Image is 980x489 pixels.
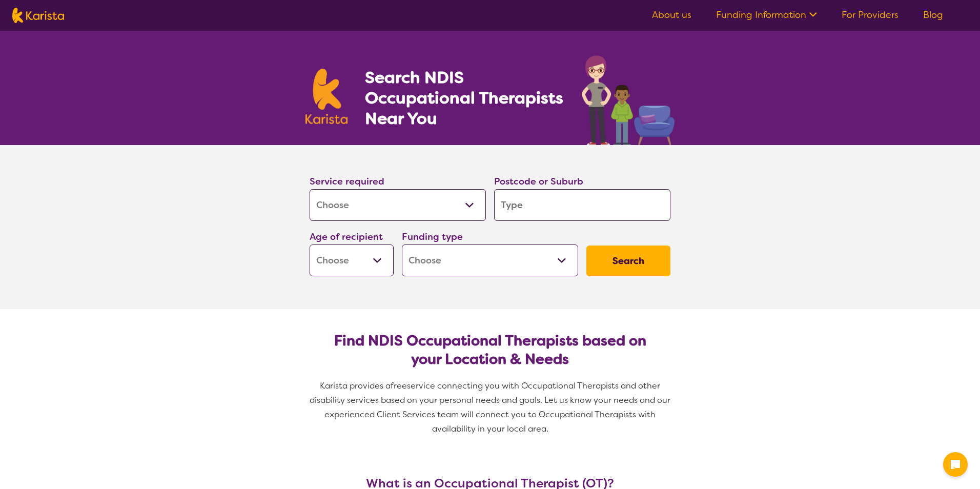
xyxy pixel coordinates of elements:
button: Search [586,246,670,276]
span: Karista provides a [320,380,391,391]
a: About us [652,9,691,21]
label: Age of recipient [310,231,383,243]
h1: Search NDIS Occupational Therapists Near You [365,67,564,129]
img: Karista logo [305,69,348,124]
a: Funding Information [716,9,817,21]
img: Karista logo [12,8,64,23]
a: For Providers [842,9,899,21]
h2: Find NDIS Occupational Therapists based on your Location & Needs [318,332,662,369]
a: Blog [923,9,943,21]
span: service connecting you with Occupational Therapists and other disability services based on your p... [310,380,672,434]
label: Funding type [402,231,463,243]
span: free [391,380,407,391]
img: occupational-therapy [582,55,675,145]
input: Type [494,189,670,221]
label: Service required [310,175,384,188]
label: Postcode or Suburb [494,175,583,188]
